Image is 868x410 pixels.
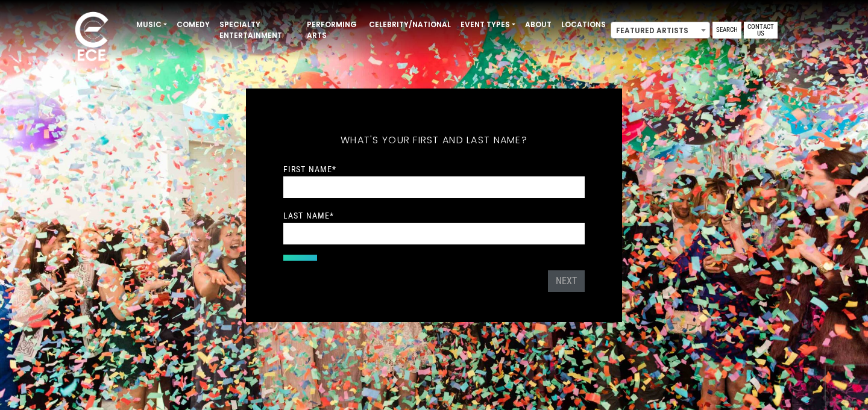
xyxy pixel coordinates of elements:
[364,14,456,35] a: Celebrity/National
[556,14,611,35] a: Locations
[302,14,364,46] a: Performing Arts
[61,8,122,67] img: ece_new_logo_whitev2-1.png
[520,14,556,35] a: About
[215,14,302,46] a: Specialty Entertainment
[456,14,520,35] a: Event Types
[131,14,172,35] a: Music
[172,14,215,35] a: Comedy
[283,164,336,175] label: First Name
[611,22,710,39] span: Featured Artists
[712,22,741,39] a: Search
[611,22,709,39] span: Featured Artists
[744,22,778,39] a: Contact Us
[283,210,334,221] label: Last Name
[283,119,585,162] h5: What's your first and last name?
